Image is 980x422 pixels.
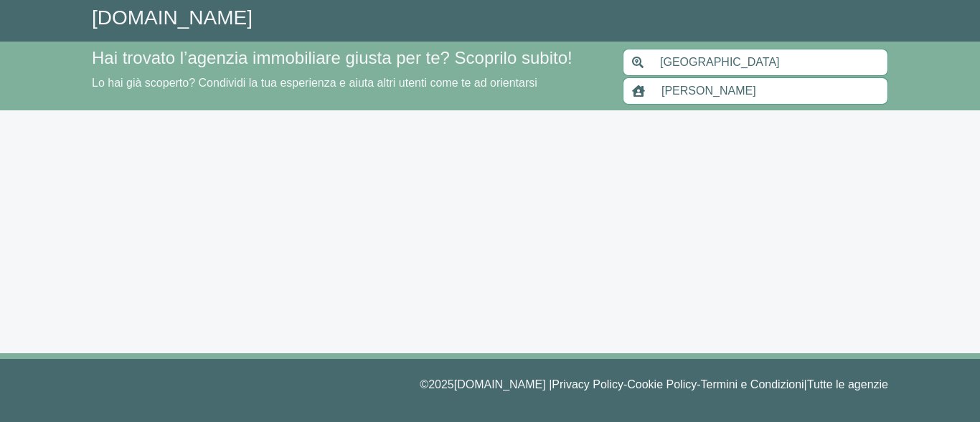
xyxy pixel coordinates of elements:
a: Termini e Condizioni [701,378,804,390]
h4: Hai trovato l’agenzia immobiliare giusta per te? Scoprilo subito! [92,48,606,69]
input: Inserisci nome agenzia immobiliare [653,77,888,105]
input: Inserisci area di ricerca (Comune o Provincia) [651,49,888,76]
p: Lo hai già scoperto? Condividi la tua esperienza e aiuta altri utenti come te ad orientarsi [92,75,606,92]
a: [DOMAIN_NAME] [92,6,253,29]
a: Tutte le agenzie [807,378,888,390]
a: Cookie Policy [627,378,697,390]
p: © 2025 [DOMAIN_NAME] | - - | [92,376,888,393]
a: Privacy Policy [552,378,623,390]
